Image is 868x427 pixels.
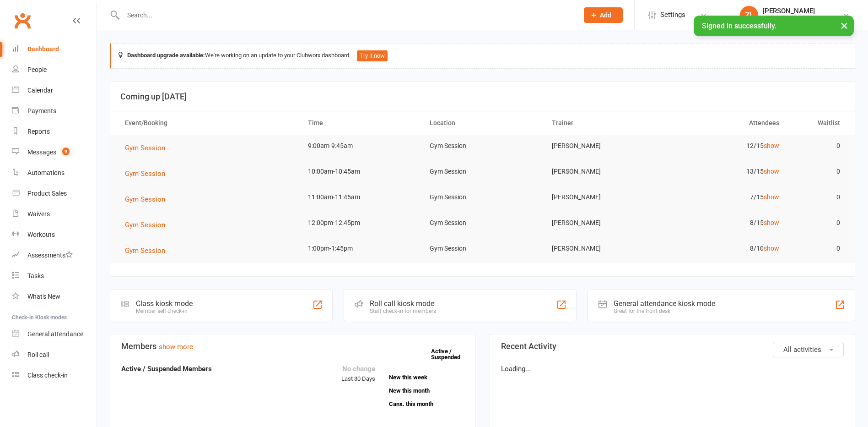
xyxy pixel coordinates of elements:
[660,5,685,25] span: Settings
[584,7,623,23] button: Add
[12,60,97,80] a: People
[787,135,848,157] td: 0
[125,170,165,178] span: Gym Session
[370,299,436,308] div: Roll call kiosk mode
[787,111,848,135] th: Waitlist
[12,39,97,60] a: Dashboard
[12,101,97,121] a: Payments
[12,183,97,204] a: Product Sales
[125,245,172,256] button: Gym Session
[544,238,665,259] td: [PERSON_NAME]
[27,293,60,300] div: What's New
[12,266,97,286] a: Tasks
[341,363,375,384] div: Last 30 Days
[421,238,543,259] td: Gym Session
[110,43,855,69] div: We're working on an update to your Clubworx dashboard.
[125,142,172,153] button: Gym Session
[544,135,665,157] td: [PERSON_NAME]
[136,299,193,308] div: Class kiosk mode
[773,342,844,357] button: All activities
[665,212,787,234] td: 8/15
[600,11,611,19] span: Add
[665,161,787,182] td: 13/15
[787,161,848,182] td: 0
[62,148,70,155] span: 9
[27,210,50,218] div: Waivers
[27,87,53,94] div: Calendar
[12,204,97,224] a: Waivers
[27,128,50,135] div: Reports
[763,15,842,23] div: Uniting Seniors Gym Orange
[125,246,165,255] span: Gym Session
[120,92,845,101] h3: Coming up [DATE]
[300,186,421,208] td: 11:00am-11:45am
[783,345,821,354] span: All activities
[125,168,172,179] button: Gym Session
[501,342,844,351] h3: Recent Activity
[125,194,172,205] button: Gym Session
[120,9,572,22] input: Search...
[763,7,842,15] div: [PERSON_NAME]
[27,231,55,238] div: Workouts
[27,351,49,358] div: Roll call
[764,245,779,252] a: show
[12,365,97,386] a: Class kiosk mode
[12,163,97,183] a: Automations
[136,308,193,314] div: Member self check-in
[665,135,787,157] td: 12/15
[27,107,56,115] div: Payments
[12,142,97,163] a: Messages 9
[389,388,464,394] a: New this month
[702,22,776,30] span: Signed in successfully.
[544,161,665,182] td: [PERSON_NAME]
[370,308,436,314] div: Staff check-in for members
[300,135,421,157] td: 9:00am-9:45am
[544,212,665,234] td: [PERSON_NAME]
[787,212,848,234] td: 0
[431,341,471,367] a: Active / Suspended
[11,9,34,32] a: Clubworx
[12,121,97,142] a: Reports
[764,168,779,175] a: show
[121,365,212,373] strong: Active / Suspended Members
[12,224,97,245] a: Workouts
[125,219,172,230] button: Gym Session
[421,135,543,157] td: Gym Session
[125,144,165,152] span: Gym Session
[27,372,68,379] div: Class check-in
[614,299,715,308] div: General attendance kiosk mode
[787,186,848,208] td: 0
[544,186,665,208] td: [PERSON_NAME]
[389,374,464,380] a: New this week
[27,66,47,73] div: People
[12,80,97,101] a: Calendar
[12,286,97,307] a: What's New
[300,111,421,135] th: Time
[12,345,97,365] a: Roll call
[421,186,543,208] td: Gym Session
[27,252,73,259] div: Assessments
[159,343,193,351] a: show more
[740,6,758,24] div: ZL
[27,45,59,53] div: Dashboard
[12,245,97,266] a: Assessments
[501,363,844,374] p: Loading...
[300,212,421,234] td: 12:00pm-12:45pm
[665,238,787,259] td: 8/10
[421,161,543,182] td: Gym Session
[341,363,375,374] div: No change
[125,195,165,203] span: Gym Session
[389,401,464,407] a: Canx. this month
[421,212,543,234] td: Gym Session
[544,111,665,135] th: Trainer
[27,272,44,279] div: Tasks
[665,186,787,208] td: 7/15
[27,190,67,197] div: Product Sales
[300,161,421,182] td: 10:00am-10:45am
[27,148,56,156] div: Messages
[357,50,388,61] button: Try it now
[614,308,715,314] div: Great for the front desk
[665,111,787,135] th: Attendees
[12,324,97,345] a: General attendance kiosk mode
[787,238,848,259] td: 0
